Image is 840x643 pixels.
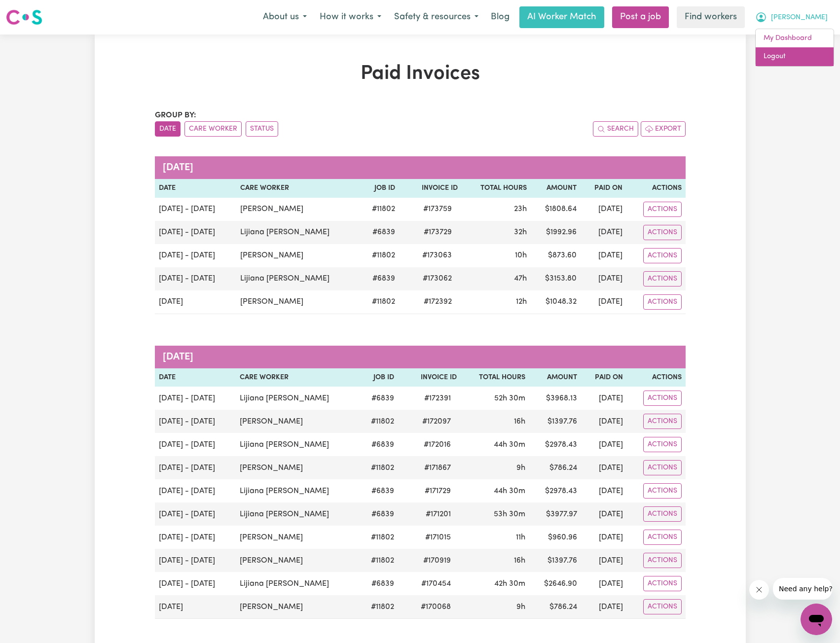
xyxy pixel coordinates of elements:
td: [DATE] - [DATE] [155,267,236,290]
td: # 6839 [359,502,398,526]
a: Careseekers logo [6,6,42,29]
button: Actions [643,460,682,475]
th: Amount [529,368,581,387]
button: sort invoices by care worker [184,121,242,137]
span: # 173729 [418,226,458,238]
a: Find workers [677,6,745,28]
span: Need any help? [6,7,60,15]
td: # 11802 [359,526,398,549]
a: AI Worker Match [519,6,604,28]
td: [DATE] [581,502,626,526]
td: Lijiana [PERSON_NAME] [236,387,359,410]
td: [DATE] - [DATE] [155,433,236,456]
iframe: Button to launch messaging window [801,604,832,635]
td: [DATE] [581,244,626,267]
span: # 170454 [415,578,457,590]
span: # 171729 [419,485,457,497]
td: $ 873.60 [531,244,581,267]
th: Paid On [581,368,626,387]
td: $ 2978.43 [529,433,581,456]
td: [DATE] [581,410,626,433]
span: 52 hours 30 minutes [494,394,525,402]
td: [PERSON_NAME] [236,526,359,549]
a: My Dashboard [756,29,834,48]
td: [DATE] [581,387,626,410]
span: # 171201 [420,508,457,520]
td: [DATE] - [DATE] [155,526,236,549]
span: 16 hours [514,557,525,565]
span: # 171015 [419,532,457,543]
button: Actions [643,294,682,310]
td: [DATE] [581,221,626,244]
td: [PERSON_NAME] [236,290,360,314]
td: # 6839 [359,479,398,502]
span: # 172392 [418,296,458,308]
button: Actions [643,248,682,263]
td: Lijiana [PERSON_NAME] [236,479,359,502]
th: Total Hours [461,368,529,387]
td: [DATE] [581,549,626,572]
td: [PERSON_NAME] [236,410,359,433]
td: [PERSON_NAME] [236,456,359,479]
td: [DATE] [581,456,626,479]
td: $ 1397.76 [529,549,581,572]
button: Actions [643,530,682,545]
button: sort invoices by date [155,121,181,137]
iframe: Close message [749,580,769,600]
caption: [DATE] [155,346,686,368]
td: $ 1992.96 [531,221,581,244]
td: [DATE] [581,526,626,549]
span: # 173759 [417,203,458,215]
button: Actions [643,483,682,499]
td: [DATE] - [DATE] [155,221,236,244]
span: 42 hours 30 minutes [494,580,525,588]
span: # 172391 [418,393,457,404]
td: [DATE] - [DATE] [155,549,236,572]
span: # 170068 [415,601,457,613]
a: Post a job [612,6,669,28]
button: Actions [643,414,682,429]
td: # 6839 [359,433,398,456]
td: # 11802 [359,595,398,619]
td: [DATE] [581,479,626,502]
button: Actions [643,506,682,522]
td: # 6839 [360,267,399,290]
td: [DATE] [581,290,626,314]
h1: Paid Invoices [155,62,686,86]
span: # 172016 [418,439,457,451]
button: Actions [643,225,682,240]
button: Search [593,121,638,137]
span: 10 hours [515,251,527,259]
td: [DATE] - [DATE] [155,387,236,410]
td: # 11802 [360,198,399,221]
span: 44 hours 30 minutes [494,487,525,495]
td: [DATE] - [DATE] [155,198,236,221]
span: 23 hours [514,205,527,213]
a: Blog [485,6,515,28]
button: Actions [643,391,682,406]
td: [DATE] [155,595,236,619]
span: 11 hours [516,534,525,541]
button: Actions [643,576,682,591]
td: [PERSON_NAME] [236,595,359,619]
td: [DATE] - [DATE] [155,244,236,267]
span: Group by: [155,111,196,119]
span: # 170919 [417,555,457,567]
td: # 11802 [359,456,398,479]
td: # 11802 [359,410,398,433]
td: $ 3977.97 [529,502,581,526]
button: Safety & resources [388,7,485,28]
button: Actions [643,553,682,568]
th: Job ID [359,368,398,387]
td: [DATE] [155,290,236,314]
button: Actions [643,599,682,614]
td: Lijiana [PERSON_NAME] [236,502,359,526]
caption: [DATE] [155,156,686,179]
button: Export [641,121,686,137]
td: # 6839 [360,221,399,244]
td: # 11802 [359,549,398,572]
span: 12 hours [516,298,527,306]
button: Actions [643,271,682,286]
td: $ 1808.64 [531,198,581,221]
a: Logout [756,47,834,66]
